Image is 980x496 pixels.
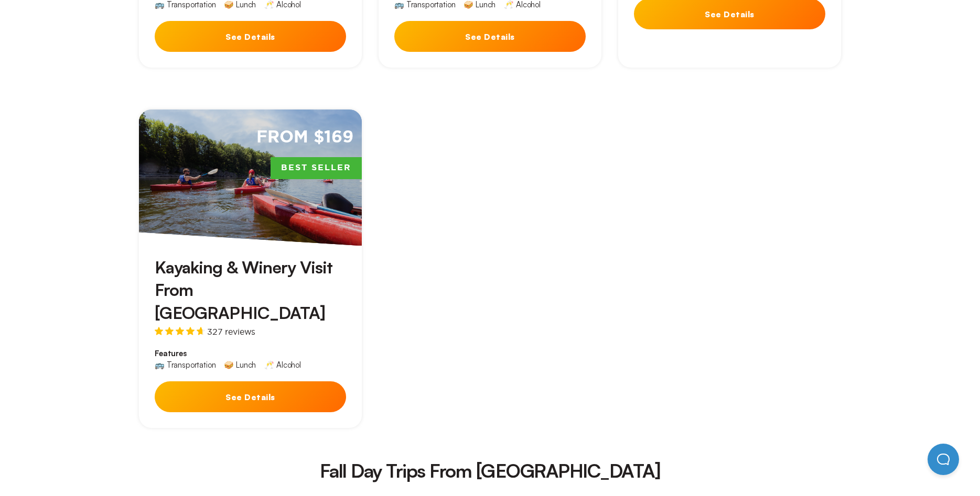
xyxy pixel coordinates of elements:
h2: Fall Day Trips From [GEOGRAPHIC_DATA] [132,461,848,480]
iframe: Help Scout Beacon - Open [928,444,959,475]
div: 🥂 Alcohol [504,1,541,8]
div: 🚌 Transportation [155,1,216,8]
span: Best Seller [271,157,362,179]
span: From $169 [256,126,353,149]
button: See Details [155,381,346,412]
div: 🥂 Alcohol [264,361,301,369]
h3: Kayaking & Winery Visit From [GEOGRAPHIC_DATA] [155,256,346,324]
span: Features [155,348,346,359]
div: 🥪 Lunch [224,361,256,369]
button: See Details [155,21,346,52]
div: 🚌 Transportation [394,1,455,8]
a: From $169Best SellerKayaking & Winery Visit From [GEOGRAPHIC_DATA]327 reviewsFeatures🚌 Transporta... [139,109,362,428]
span: 327 reviews [207,327,255,336]
div: 🥂 Alcohol [264,1,301,8]
div: 🥪 Lunch [224,1,256,8]
button: See Details [394,21,586,52]
div: 🥪 Lunch [464,1,496,8]
div: 🚌 Transportation [155,361,216,369]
